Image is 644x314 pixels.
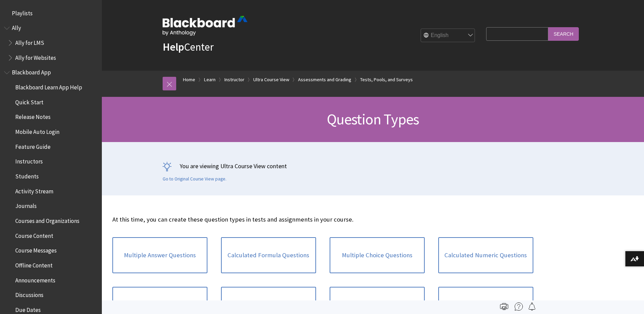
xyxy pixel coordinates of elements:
span: Mobile Auto Login [15,126,59,135]
img: Print [500,302,508,311]
span: Blackboard App [12,67,51,76]
a: Go to Original Course View page. [163,176,226,182]
span: Question Types [327,110,419,128]
img: Follow this page [528,302,536,311]
span: Discussions [15,289,43,298]
a: Tests, Pools, and Surveys [360,75,413,84]
span: Students [15,171,39,180]
span: Announcements [15,275,55,284]
a: Assessments and Grading [298,75,351,84]
a: HelpCenter [163,40,214,54]
span: Instructors [15,156,43,165]
a: Calculated Formula Questions [221,237,316,273]
a: Home [183,75,195,84]
span: Course Content [15,230,53,239]
a: Calculated Numeric Questions [438,237,533,273]
a: Learn [204,75,216,84]
strong: Help [163,40,184,54]
span: Ally for Websites [15,52,56,61]
img: More help [515,302,523,311]
img: Blackboard by Anthology [163,16,247,36]
a: Multiple Choice Questions [330,237,425,273]
a: Ultra Course View [253,75,289,84]
select: Site Language Selector [421,29,475,42]
nav: Book outline for Anthology Ally Help [4,22,98,64]
input: Search [548,27,579,40]
span: Ally for LMS [15,37,44,46]
span: Ally [12,22,21,32]
a: Instructor [224,75,244,84]
span: Course Messages [15,245,57,254]
span: Release Notes [15,111,51,121]
span: Blackboard Learn App Help [15,82,82,91]
p: You are viewing Ultra Course View content [163,162,584,170]
span: Activity Stream [15,186,53,195]
span: Quick Start [15,97,43,106]
span: Feature Guide [15,141,51,150]
span: Courses and Organizations [15,215,79,224]
span: Playlists [12,7,33,17]
p: At this time, you can create these question types in tests and assignments in your course. [112,215,533,224]
a: Multiple Answer Questions [112,237,207,273]
span: Journals [15,200,37,210]
nav: Book outline for Playlists [4,7,98,19]
span: Offline Content [15,260,53,269]
span: Due Dates [15,304,41,313]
